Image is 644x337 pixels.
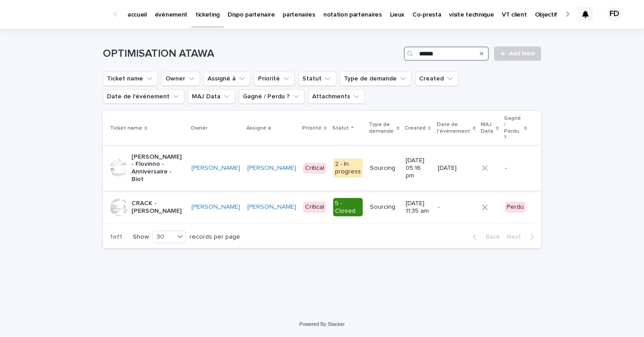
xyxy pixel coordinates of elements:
[405,123,426,133] p: Created
[369,120,394,136] p: Type de demande
[239,89,305,104] button: Gagné / Perdu ?
[153,232,174,242] div: 30
[406,200,431,215] p: [DATE] 11:35 am
[131,200,184,215] p: CRACK - [PERSON_NAME]
[481,120,494,136] p: MAJ Data
[103,89,184,104] button: Date de l'événement
[190,233,240,241] p: records per page
[103,47,400,60] h1: OPTIMISATION ATAWA
[103,72,158,86] button: Ticket name
[505,202,525,213] div: Perdu
[299,321,344,327] a: Powered By Stacker
[133,233,149,241] p: Show
[332,123,349,133] p: Statut
[370,203,398,211] p: Sourcing
[254,72,295,86] button: Priorité
[191,123,208,133] p: Owner
[103,146,541,190] tr: [PERSON_NAME] - Flovinno - Anniversaire - Biot[PERSON_NAME] [PERSON_NAME] Critical2 - In progress...
[404,46,489,61] input: Search
[437,120,470,136] p: Date de l'événement
[110,123,142,133] p: Ticket name
[161,72,200,86] button: Owner
[298,72,336,86] button: Statut
[438,164,475,172] p: [DATE]
[203,72,250,86] button: Assigné à
[466,233,503,241] button: Back
[340,72,411,86] button: Type de demande
[246,123,271,133] p: Assigné à
[308,89,365,104] button: Attachments
[507,234,526,240] span: Next
[303,163,326,174] div: Critical
[480,234,500,240] span: Back
[103,190,541,224] tr: CRACK - [PERSON_NAME][PERSON_NAME] [PERSON_NAME] Critical5 - ClosedSourcing[DATE] 11:35 am-Perdu
[188,89,235,104] button: MAJ Data
[406,157,431,179] p: [DATE] 05:16 pm
[18,5,105,23] img: Ls34BcGeRexTGTNfXpUC
[302,123,322,133] p: Priorité
[607,7,622,21] div: FD
[438,203,475,211] p: -
[494,46,541,61] a: Add New
[103,226,129,248] p: 1 of 1
[415,72,458,86] button: Created
[303,202,326,213] div: Critical
[131,153,184,183] p: [PERSON_NAME] - Flovinno - Anniversaire - Biot
[505,164,527,172] p: -
[503,233,541,241] button: Next
[191,164,240,172] a: [PERSON_NAME]
[191,203,240,211] a: [PERSON_NAME]
[333,159,363,177] div: 2 - In progress
[247,203,296,211] a: [PERSON_NAME]
[509,51,535,57] span: Add New
[370,164,398,172] p: Sourcing
[247,164,296,172] a: [PERSON_NAME]
[333,198,363,217] div: 5 - Closed
[504,114,522,143] p: Gagné / Perdu ?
